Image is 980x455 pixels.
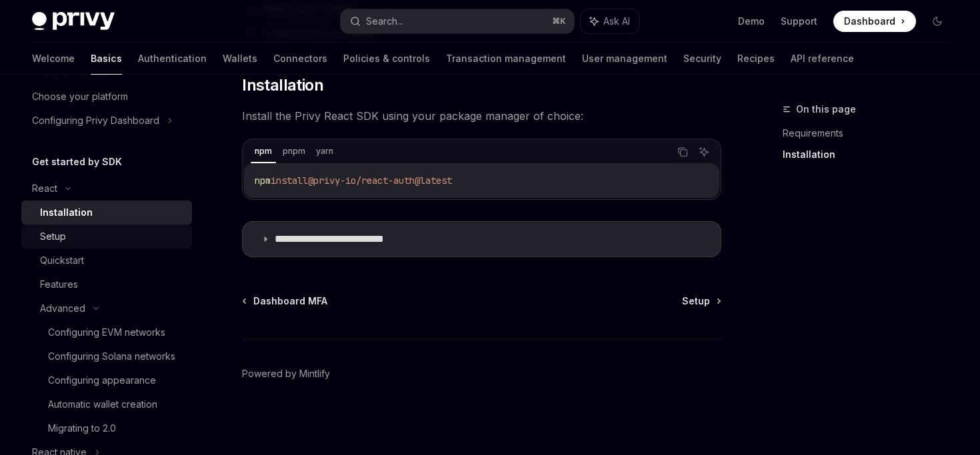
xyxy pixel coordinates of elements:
div: Configuring EVM networks [48,324,165,340]
a: Dashboard MFA [243,294,327,308]
div: Choose your platform [32,89,128,105]
div: Automatic wallet creation [48,396,157,412]
a: Recipes [737,43,775,75]
div: Features [40,276,78,292]
div: yarn [312,143,337,159]
a: Choose your platform [21,85,192,109]
a: Configuring EVM networks [21,320,192,344]
span: npm [255,175,271,187]
span: Dashboard MFA [253,294,327,308]
a: Quickstart [21,248,192,272]
h5: Get started by SDK [32,154,122,170]
span: On this page [796,101,856,117]
a: Basics [91,43,122,75]
div: Configuring Solana networks [48,348,175,364]
a: Support [781,15,817,28]
div: Search... [366,13,403,29]
a: Transaction management [446,43,566,75]
span: Dashboard [844,15,895,28]
a: Migrating to 2.0 [21,416,192,440]
button: Ask AI [581,9,639,33]
div: Migrating to 2.0 [48,420,116,436]
div: React [32,181,57,197]
a: Setup [21,225,192,248]
span: Setup [682,294,710,308]
a: Configuring appearance [21,368,192,392]
a: Setup [682,294,720,308]
div: Configuring Privy Dashboard [32,113,159,129]
span: install [271,175,308,187]
a: Demo [738,15,765,28]
a: API reference [791,43,854,75]
a: Dashboard [833,11,916,32]
a: Authentication [138,43,207,75]
a: Requirements [783,123,959,144]
a: Connectors [273,43,327,75]
div: pnpm [279,143,309,159]
span: ⌘ K [552,16,566,27]
a: Features [21,272,192,296]
a: Installation [21,201,192,225]
div: Installation [40,205,93,221]
div: Quickstart [40,252,84,268]
a: Powered by Mintlify [242,367,330,380]
button: Copy the contents from the code block [674,143,691,161]
div: npm [251,143,276,159]
span: Install the Privy React SDK using your package manager of choice: [242,107,721,125]
a: Welcome [32,43,75,75]
span: @privy-io/react-auth@latest [308,175,452,187]
div: Setup [40,228,66,244]
button: Ask AI [695,143,713,161]
div: Advanced [40,300,85,316]
a: Automatic wallet creation [21,392,192,416]
a: Installation [783,144,959,165]
a: Wallets [223,43,257,75]
a: User management [582,43,667,75]
img: dark logo [32,12,115,31]
div: Configuring appearance [48,372,156,388]
a: Policies & controls [343,43,430,75]
span: Ask AI [603,15,630,28]
button: Search...⌘K [341,9,573,33]
button: Toggle dark mode [927,11,948,32]
a: Configuring Solana networks [21,344,192,368]
a: Security [683,43,721,75]
span: Installation [242,75,323,96]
